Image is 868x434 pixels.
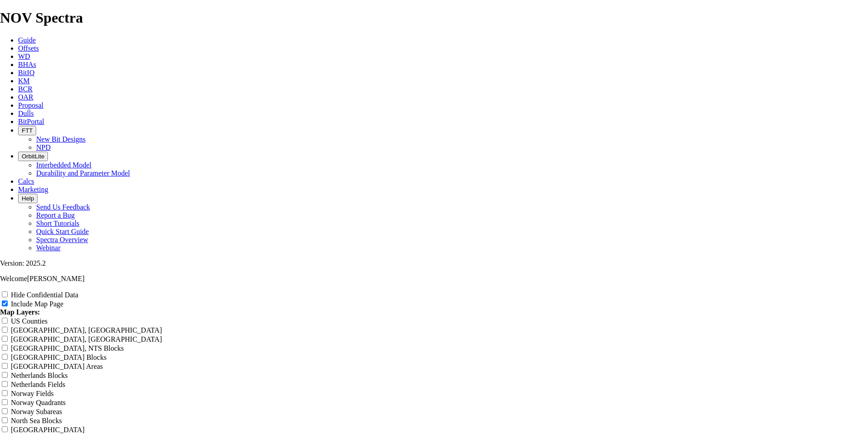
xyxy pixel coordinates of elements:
[11,353,107,361] label: [GEOGRAPHIC_DATA] Blocks
[11,417,62,424] label: North Sea Blocks
[18,52,30,60] a: WD
[11,291,78,299] label: Hide Confidential Data
[18,118,44,125] a: BitPortal
[18,152,48,161] button: OrbitLite
[36,219,80,227] a: Short Tutorials
[18,110,34,117] a: Dulls
[22,153,44,160] span: OrbitLite
[18,69,34,76] a: BitIQ
[11,381,65,388] label: Netherlands Fields
[11,390,54,397] label: Norway Fields
[18,44,39,52] a: Offsets
[36,228,89,235] a: Quick Start Guide
[11,317,47,325] label: US Counties
[18,36,36,44] a: Guide
[11,372,68,379] label: Netherlands Blocks
[11,300,63,308] label: Include Map Page
[18,93,33,101] a: OAR
[18,61,36,68] a: BHAs
[18,77,30,85] a: KM
[36,203,90,211] a: Send Us Feedback
[36,161,91,169] a: Interbedded Model
[36,244,61,252] a: Webinar
[18,177,34,185] a: Calcs
[11,335,162,343] label: [GEOGRAPHIC_DATA], [GEOGRAPHIC_DATA]
[18,194,38,203] button: Help
[36,135,85,143] a: New Bit Designs
[18,85,33,93] a: BCR
[27,275,85,282] span: [PERSON_NAME]
[11,344,124,352] label: [GEOGRAPHIC_DATA], NTS Blocks
[11,408,62,415] label: Norway Subareas
[18,186,48,193] a: Marketing
[22,127,33,134] span: FTT
[36,169,130,177] a: Durability and Parameter Model
[11,326,162,334] label: [GEOGRAPHIC_DATA], [GEOGRAPHIC_DATA]
[18,126,36,135] button: FTT
[11,399,66,406] label: Norway Quadrants
[11,362,103,370] label: [GEOGRAPHIC_DATA] Areas
[36,211,75,219] a: Report a Bug
[11,426,85,434] label: [GEOGRAPHIC_DATA]
[36,143,51,151] a: NPD
[36,236,88,243] a: Spectra Overview
[18,101,43,109] a: Proposal
[22,195,34,202] span: Help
